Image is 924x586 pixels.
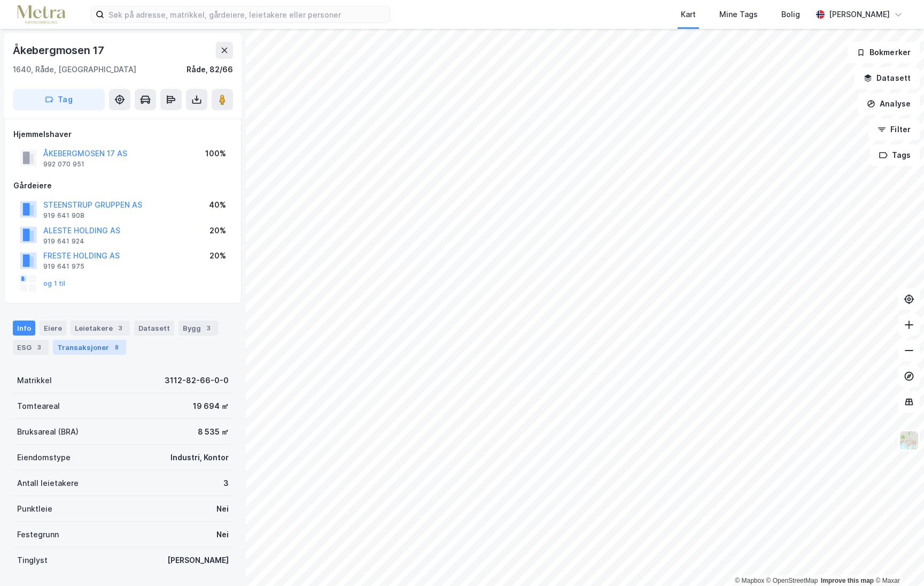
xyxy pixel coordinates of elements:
button: Bokmerker [848,42,920,63]
div: Punktleie [17,503,52,515]
div: 8 [111,342,122,353]
div: ESG [13,340,49,355]
div: Bolig [781,8,800,21]
div: Kontrollprogram for chat [871,535,924,586]
button: Filter [868,119,920,140]
div: Transaksjoner [53,340,126,355]
div: 992 070 951 [43,160,84,169]
div: 919 641 908 [43,211,84,220]
div: 19 694 ㎡ [193,400,229,413]
div: Eiere [40,321,66,336]
div: 919 641 924 [43,237,84,246]
div: Datasett [134,321,174,336]
div: 1640, Råde, [GEOGRAPHIC_DATA] [13,63,136,76]
div: 100% [205,147,226,160]
div: Info [13,321,35,336]
div: Nei [216,528,229,541]
div: [PERSON_NAME] [829,8,890,21]
div: Bruksareal (BRA) [17,425,79,438]
div: 40% [209,199,226,211]
a: OpenStreetMap [766,577,818,584]
div: 3112-82-66-0-0 [165,374,229,387]
div: Gårdeiere [13,179,232,192]
div: Leietakere [71,321,130,336]
div: [PERSON_NAME] [167,554,229,567]
div: 3 [34,342,44,353]
button: Tag [13,89,105,110]
div: Bygg [178,321,218,336]
div: Åkebergmosen 17 [13,42,106,59]
div: 919 641 975 [43,262,84,271]
div: Antall leietakere [17,477,79,490]
div: Råde, 82/66 [187,63,233,76]
div: 20% [209,249,226,262]
div: Kart [681,8,696,21]
div: Industri, Kontor [170,451,229,464]
button: Analyse [858,93,920,115]
button: Datasett [855,67,920,89]
a: Improve this map [821,577,874,584]
div: 3 [223,477,229,490]
div: Nei [216,503,229,515]
button: Tags [870,144,920,166]
div: Hjemmelshaver [13,128,232,141]
img: Z [899,430,919,451]
div: 20% [209,224,226,237]
div: Festegrunn [17,528,59,541]
div: Tomteareal [17,400,60,413]
a: Mapbox [735,577,764,584]
img: metra-logo.256734c3b2bbffee19d4.png [17,5,65,24]
div: 8 535 ㎡ [198,425,229,438]
div: 3 [203,323,214,333]
div: Tinglyst [17,554,48,567]
div: Eiendomstype [17,451,71,464]
input: Søk på adresse, matrikkel, gårdeiere, leietakere eller personer [104,6,390,22]
div: Matrikkel [17,374,52,387]
div: Mine Tags [719,8,758,21]
iframe: Chat Widget [871,535,924,586]
div: 3 [115,323,126,333]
